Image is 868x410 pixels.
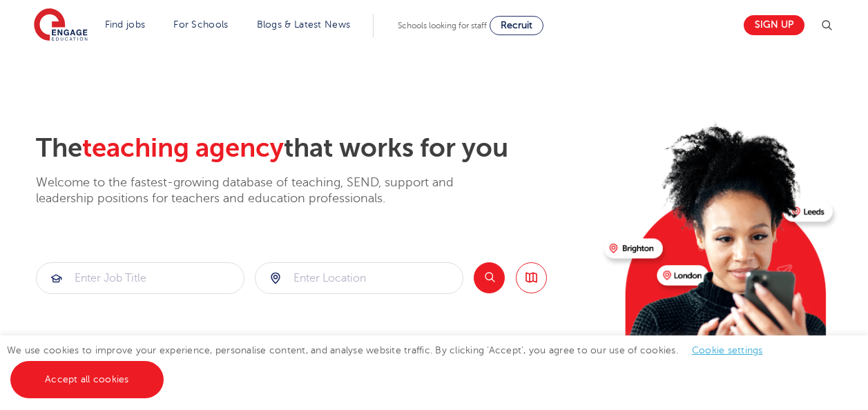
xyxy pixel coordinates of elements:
a: Find jobs [105,19,146,30]
div: Submit [255,262,463,294]
span: Recruit [501,20,532,30]
a: Cookie settings [692,345,763,355]
a: Recruit [490,16,543,35]
a: For Schools [173,19,228,30]
p: Welcome to the fastest-growing database of teaching, SEND, support and leadership positions for t... [36,175,492,207]
div: Submit [36,262,244,294]
h2: The that works for you [36,133,593,164]
span: We use cookies to improve your experience, personalise content, and analyse website traffic. By c... [7,345,777,384]
span: teaching agency [82,133,284,163]
span: Schools looking for staff [398,21,487,30]
button: Search [474,262,505,293]
input: Submit [37,263,244,293]
a: Sign up [744,15,804,35]
a: Blogs & Latest News [257,19,351,30]
a: Accept all cookies [10,361,164,398]
img: Engage Education [34,8,88,43]
input: Submit [255,263,463,293]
